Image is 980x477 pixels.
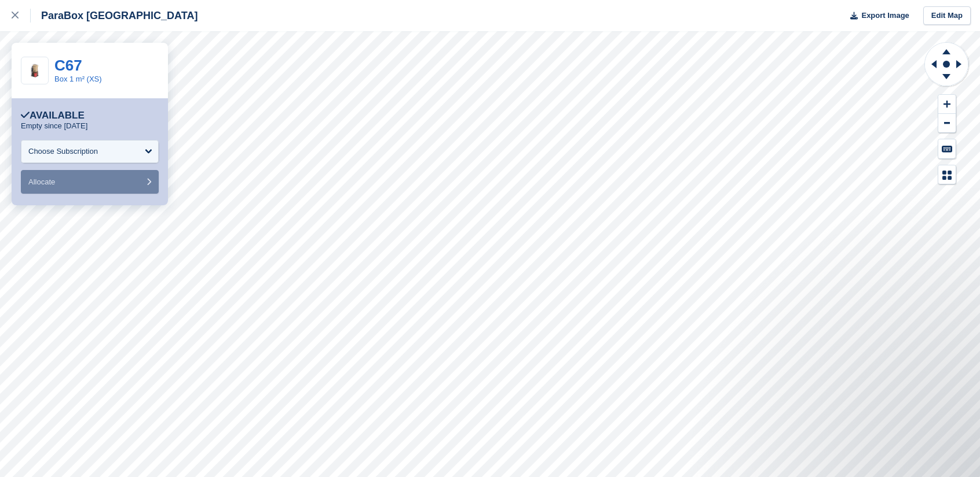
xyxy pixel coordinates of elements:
span: Allocate [28,178,55,186]
a: Edit Map [923,6,971,25]
button: Zoom In [938,95,956,114]
div: Available [21,110,85,121]
button: Allocate [21,170,159,194]
div: Choose Subscription [28,146,98,157]
a: C67 [54,57,82,74]
img: box%20XXS%201mq.png [21,57,48,84]
div: ParaBox [GEOGRAPHIC_DATA] [31,9,198,23]
button: Zoom Out [938,114,956,133]
button: Keyboard Shortcuts [938,139,956,158]
a: Box 1 m² (XS) [54,75,102,83]
button: Map Legend [938,165,956,184]
span: Export Image [861,10,909,21]
button: Export Image [843,6,909,25]
p: Empty since [DATE] [21,121,87,131]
